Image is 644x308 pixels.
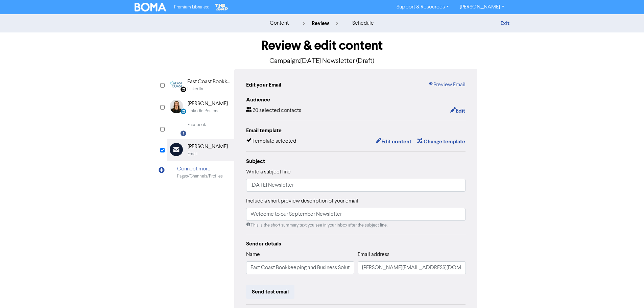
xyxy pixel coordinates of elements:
[177,165,223,173] div: Connect more
[187,86,203,92] div: LinkedIn
[454,2,509,13] a: [PERSON_NAME]
[167,74,234,96] div: Linkedin East Coast Bookkeeping and Business SolutionsLinkedIn
[428,81,466,89] a: Preview Email
[167,139,234,161] div: [PERSON_NAME]Email
[246,137,296,146] div: Template selected
[246,106,301,115] div: 20 selected contacts
[391,2,454,13] a: Support & Resources
[303,19,338,27] div: review
[246,81,281,89] div: Edit your Email
[246,285,294,299] button: Send test email
[170,100,183,113] img: LinkedinPersonal
[246,222,466,229] div: This is the short summary text you see in your inbox after the subject line.
[376,137,412,146] button: Edit content
[246,197,358,205] label: Include a short preview description of your email
[246,96,466,104] div: Audience
[188,100,228,108] div: [PERSON_NAME]
[417,137,466,146] button: Change template
[177,173,223,180] div: Pages/Channels/Profiles
[188,143,228,151] div: [PERSON_NAME]
[167,161,234,183] div: Connect morePages/Channels/Profiles
[246,157,466,165] div: Subject
[174,5,209,9] span: Premium Libraries:
[167,118,234,139] div: Facebook Facebook
[170,122,183,135] img: Facebook
[246,126,466,135] div: Email template
[188,108,220,114] div: LinkedIn Personal
[246,168,291,176] label: Write a subject line
[610,276,644,308] iframe: Chat Widget
[170,78,183,91] img: Linkedin
[352,19,374,27] div: schedule
[450,106,466,115] button: Edit
[358,251,389,259] label: Email address
[246,251,260,259] label: Name
[500,20,509,27] a: Exit
[167,56,478,66] p: Campaign: [DATE] Newsletter (Draft)
[188,151,197,157] div: Email
[187,78,231,86] div: East Coast Bookkeeping and Business Solutions
[167,38,478,53] h1: Review & edit content
[246,240,466,248] div: Sender details
[188,122,206,128] div: Facebook
[135,3,166,11] img: BOMA Logo
[167,96,234,118] div: LinkedinPersonal [PERSON_NAME]LinkedIn Personal
[270,19,289,27] div: content
[214,3,229,11] img: The Gap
